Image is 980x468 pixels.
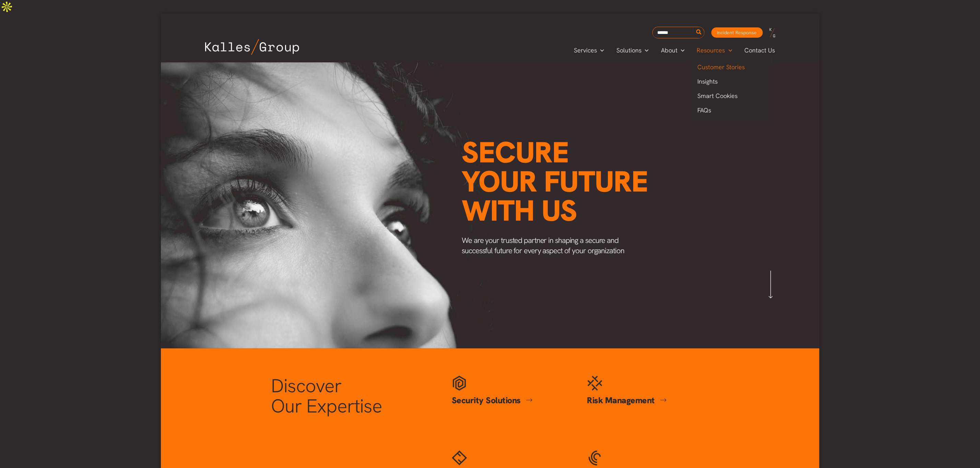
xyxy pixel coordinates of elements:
span: Contact Us [745,45,775,56]
span: Insights [698,77,718,85]
a: FAQs [691,103,773,118]
a: Smart Cookies [691,89,773,103]
a: Risk Management [587,395,667,406]
span: Services [574,45,597,56]
span: Menu Toggle [641,45,649,56]
a: ResourcesMenu Toggle [691,45,739,56]
a: Incident Response [711,27,763,38]
a: SolutionsMenu Toggle [610,45,655,56]
span: Menu Toggle [677,45,685,56]
a: AboutMenu Toggle [655,45,691,56]
nav: Primary Site Navigation [568,45,782,56]
a: Contact Us [739,45,782,56]
button: Search [695,27,704,38]
span: Solutions [616,45,641,56]
img: Kalles Group [205,39,299,55]
span: We are your trusted partner in shaping a secure and successful future for every aspect of your or... [462,235,624,256]
a: Customer Stories [691,60,773,74]
a: ServicesMenu Toggle [568,45,610,56]
a: Security Solutions [452,395,533,406]
span: About [661,45,677,56]
span: Smart Cookies [698,92,738,100]
span: Resources [697,45,725,56]
a: Insights [691,74,773,89]
span: Customer Stories [698,63,745,71]
span: Menu Toggle [597,45,604,56]
span: FAQs [698,106,711,114]
span: Secure your future with us [462,133,648,230]
span: Menu Toggle [725,45,732,56]
span: Discover Our Expertise [271,373,382,419]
